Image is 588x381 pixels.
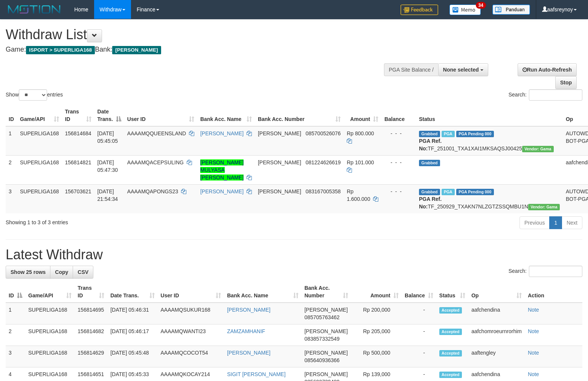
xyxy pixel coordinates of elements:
span: Rp 1.600.000 [347,188,370,202]
span: Vendor URL: https://trx31.1velocity.biz [522,146,554,152]
span: Copy 083167005358 to clipboard [306,188,341,194]
td: aaftengley [468,346,525,367]
th: Amount: activate to sort column ascending [344,105,381,126]
span: [DATE] 21:54:34 [97,188,118,202]
span: AAAAMQAPONGS23 [127,188,178,194]
span: [PERSON_NAME] [258,159,301,165]
th: Bank Acc. Number: activate to sort column ascending [302,281,351,303]
span: None selected [443,67,479,73]
label: Search: [509,266,582,277]
div: - - - [384,130,413,137]
span: Grabbed [419,189,440,195]
span: [PERSON_NAME] [258,130,301,136]
span: [PERSON_NAME] [258,188,301,194]
td: Rp 200,000 [351,303,402,324]
span: Copy 083857332549 to clipboard [305,336,340,342]
span: PGA Pending [456,131,494,137]
span: 156814684 [65,130,91,136]
td: SUPERLIGA168 [17,155,62,184]
div: - - - [384,159,413,166]
td: AAAAMQWANTI23 [158,324,224,346]
a: Note [528,307,539,313]
a: [PERSON_NAME] MULYASA [PERSON_NAME] [200,159,244,181]
a: [PERSON_NAME] [227,307,270,313]
a: ZAMZAMHANIF [227,328,265,334]
h1: Withdraw List [6,27,384,42]
th: Date Trans.: activate to sort column descending [94,105,124,126]
th: Bank Acc. Number: activate to sort column ascending [255,105,344,126]
a: Note [528,328,539,334]
label: Show entries [6,89,63,101]
img: panduan.png [492,5,530,15]
th: Status: activate to sort column ascending [436,281,468,303]
span: Grabbed [419,160,440,166]
th: Status [416,105,563,126]
a: [PERSON_NAME] [200,188,244,194]
td: 3 [6,184,17,213]
span: Accepted [439,372,462,378]
td: SUPERLIGA168 [25,346,75,367]
a: Copy [50,266,73,278]
span: [PERSON_NAME] [305,328,348,334]
span: AAAAMQACEPSULING [127,159,184,165]
td: Rp 205,000 [351,324,402,346]
span: Copy 085640936366 to clipboard [305,357,340,363]
img: Button%20Memo.svg [449,5,481,15]
td: AAAAMQSUKUR168 [158,303,224,324]
th: Bank Acc. Name: activate to sort column ascending [224,281,301,303]
th: ID [6,105,17,126]
span: Copy 085700526076 to clipboard [306,130,341,136]
td: SUPERLIGA168 [25,324,75,346]
span: [PERSON_NAME] [305,371,348,377]
b: PGA Ref. No: [419,196,442,210]
img: MOTION_logo.png [6,4,63,15]
a: [PERSON_NAME] [200,130,244,136]
div: PGA Site Balance / [384,63,438,76]
span: 156814821 [65,159,91,165]
th: Game/API: activate to sort column ascending [25,281,75,303]
a: 1 [549,216,562,229]
th: User ID: activate to sort column ascending [124,105,197,126]
a: [PERSON_NAME] [227,350,270,356]
a: Note [528,371,539,377]
th: Op: activate to sort column ascending [468,281,525,303]
a: Stop [555,76,577,89]
span: [PERSON_NAME] [305,350,348,356]
button: None selected [438,63,488,76]
td: aafchomroeurnrorhim [468,324,525,346]
a: Next [562,216,582,229]
a: CSV [73,266,93,278]
th: Game/API: activate to sort column ascending [17,105,62,126]
span: Marked by aafchhiseyha [442,189,455,195]
span: Grabbed [419,131,440,137]
span: [PERSON_NAME] [112,46,161,54]
td: SUPERLIGA168 [17,126,62,156]
td: 1 [6,303,25,324]
td: 1 [6,126,17,156]
th: Action [525,281,582,303]
a: SIGIT [PERSON_NAME] [227,371,285,377]
td: Rp 500,000 [351,346,402,367]
div: - - - [384,188,413,195]
td: [DATE] 05:46:31 [107,303,157,324]
td: - [402,303,436,324]
td: 156814629 [75,346,107,367]
th: Balance: activate to sort column ascending [402,281,436,303]
span: CSV [78,269,88,275]
span: Copy [55,269,68,275]
th: Trans ID: activate to sort column ascending [75,281,107,303]
td: 3 [6,346,25,367]
label: Search: [509,89,582,101]
span: 34 [476,2,486,9]
input: Search: [529,266,582,277]
td: 156814695 [75,303,107,324]
td: TF_251001_TXA1XAI1MKSAQSJ00425 [416,126,563,156]
span: [DATE] 05:47:30 [97,159,118,173]
span: Show 25 rows [11,269,46,275]
select: Showentries [19,89,47,101]
a: Previous [519,216,550,229]
span: Accepted [439,329,462,335]
span: 156703621 [65,188,91,194]
th: Bank Acc. Name: activate to sort column ascending [197,105,255,126]
th: Amount: activate to sort column ascending [351,281,402,303]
